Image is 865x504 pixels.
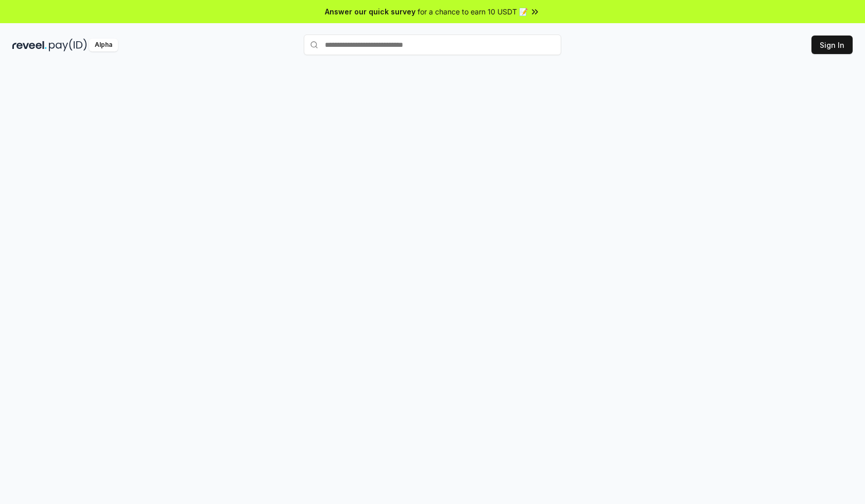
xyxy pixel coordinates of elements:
[418,6,528,17] span: for a chance to earn 10 USDT 📝
[49,39,87,51] img: pay_id
[325,6,416,17] span: Answer our quick survey
[12,39,47,51] img: reveel_dark
[811,36,853,54] button: Sign In
[89,39,118,51] div: Alpha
